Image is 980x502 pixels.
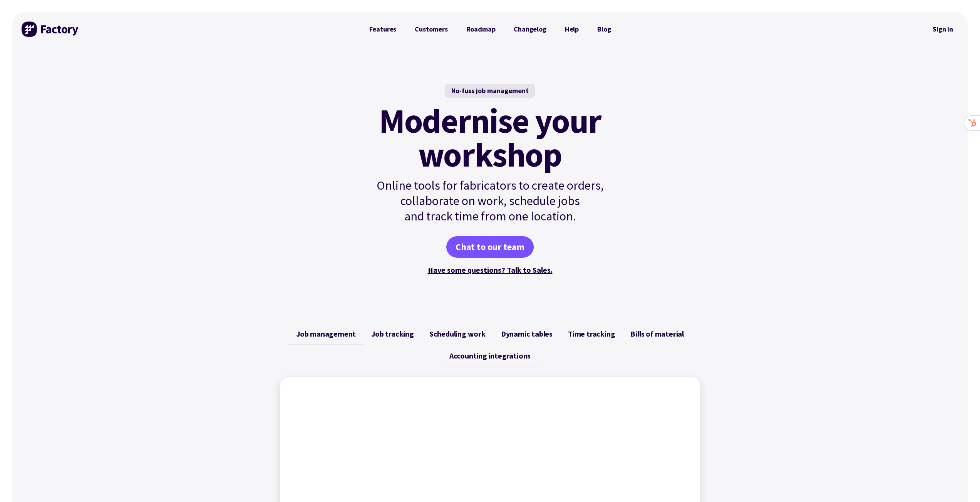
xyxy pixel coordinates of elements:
a: Changelog [504,22,555,37]
a: Customers [405,22,457,37]
a: Features [360,22,406,37]
img: Factory [22,22,79,37]
a: Chat to our team [446,236,534,258]
span: Accounting integrations [449,351,531,360]
a: Sign in [927,20,958,38]
nav: Secondary Navigation [927,20,958,38]
span: Scheduling work [429,329,486,339]
span: Job tracking [371,329,414,339]
span: Bills of material [630,329,684,339]
span: Time tracking [568,329,615,339]
span: Job management [296,329,356,339]
p: Online tools for fabricators to create orders, collaborate on work, schedule jobs and track time ... [360,178,620,224]
a: Blog [588,22,620,37]
a: Have some questions? Talk to Sales. [428,265,553,275]
a: Help [556,22,588,37]
span: Dynamic tables [501,329,553,339]
div: No-fuss job management [445,84,535,98]
nav: Primary Navigation [360,22,620,37]
mark: Modernise your workshop [379,104,601,172]
a: Roadmap [457,22,505,37]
